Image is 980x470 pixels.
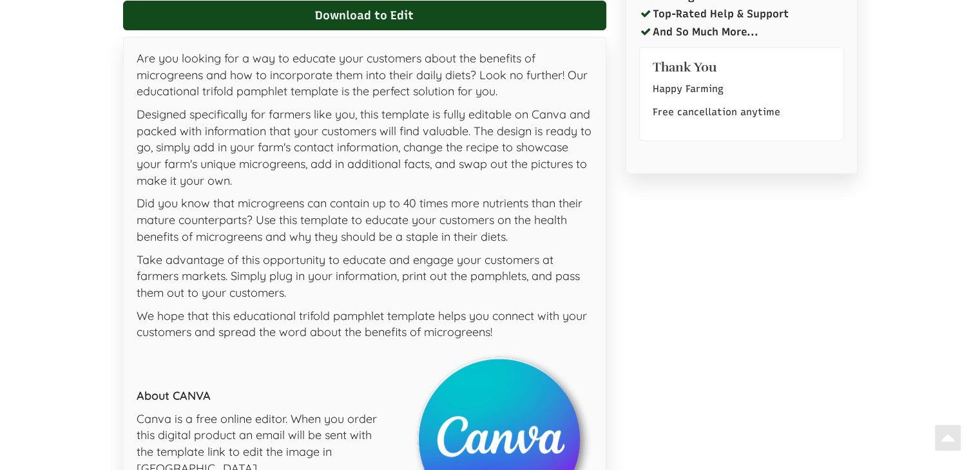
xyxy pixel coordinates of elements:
h4: Thank You [653,61,831,75]
span: Designed specifically for farmers like you, this template is fully editable on Canva and packed w... [137,107,591,188]
li: Top-Rated Help & Support [639,5,844,23]
strong: About CANVA [137,388,211,403]
span: Take advantage of this opportunity to educate and engage your customers at farmers markets. Simpl... [137,252,580,300]
span: We hope that this educational trifold pamphlet template helps you connect with your customers and... [137,308,587,340]
span: Are you looking for a way to educate your customers about the benefits of microgreens and how to ... [137,51,588,99]
p: Free cancellation anytime [653,104,831,121]
span: Did you know that microgreens can contain up to 40 times more nutrients than their mature counter... [137,196,582,243]
a: Download to Edit [123,1,606,30]
li: And So Much More... [639,23,844,41]
p: Happy Farming [653,81,831,98]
